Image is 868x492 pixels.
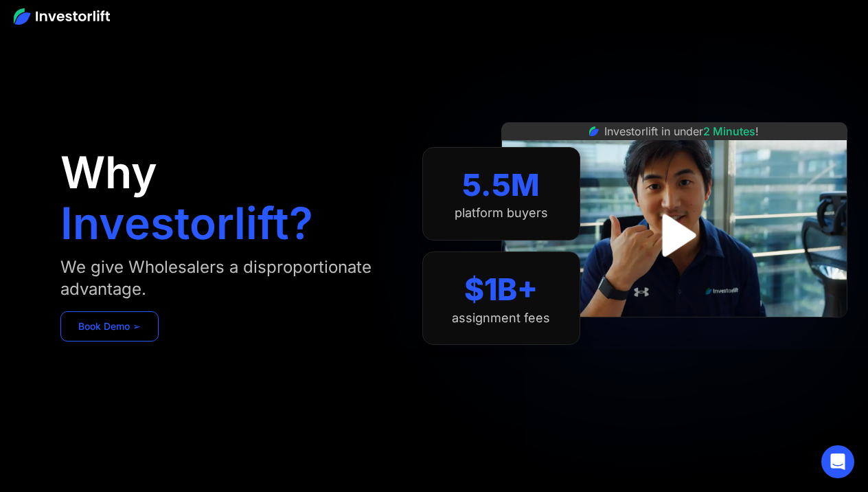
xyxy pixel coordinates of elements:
div: assignment fees [452,311,550,326]
iframe: Customer reviews powered by Trustpilot [571,324,777,341]
span: 2 Minutes [703,124,755,138]
a: open lightbox [643,205,705,266]
h1: Investorlift? [60,201,313,245]
div: $1B+ [464,271,538,308]
div: platform buyers [455,205,548,221]
div: 5.5M [462,167,540,203]
div: Open Intercom Messenger [821,445,854,478]
div: We give Wholesalers a disproportionate advantage. [60,256,394,300]
div: Investorlift in under ! [604,123,759,139]
a: Book Demo ➢ [60,311,159,342]
h1: Why [60,150,157,194]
